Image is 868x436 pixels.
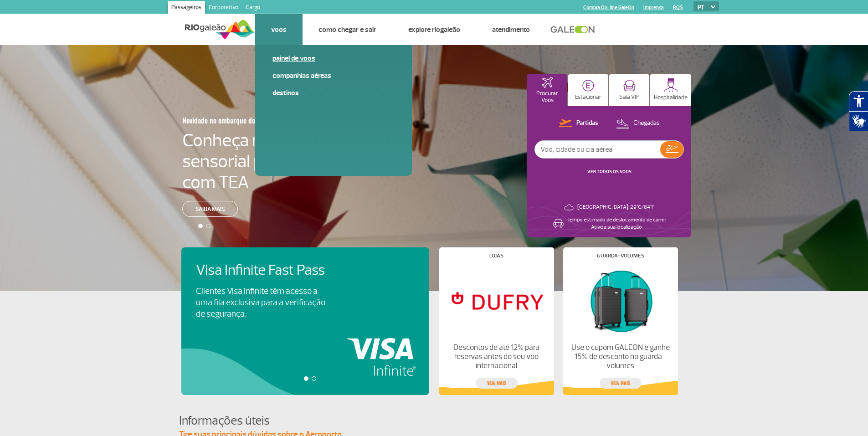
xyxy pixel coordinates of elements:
[527,74,567,106] button: Procurar Voos
[556,118,601,129] button: Partidas
[600,378,642,389] a: veja mais
[447,266,546,336] img: Lojas
[196,262,415,320] a: Visa Infinite Fast PassClientes Visa Infinite têm acesso a uma fila exclusiva para a verificação ...
[673,5,683,10] a: RQS
[318,25,376,34] a: Como chegar e sair
[587,169,632,174] a: VER TODOS OS VOOS
[585,168,634,175] button: VER TODOS OS VOOS
[182,201,238,217] a: Saiba mais
[272,71,395,81] a: Companhias Aéreas
[271,25,287,34] a: Voos
[583,5,634,10] a: Compra On-line GaleOn
[633,119,660,128] p: Chegadas
[849,111,868,131] button: Abrir tradutor de língua de sinais.
[542,77,553,88] img: airplaneHomeActive.svg
[623,80,636,92] img: vipRoom.svg
[182,111,334,130] h3: Novidade no embarque doméstico
[570,343,670,370] p: Use o cupom GALEON e ganhe 15% de desconto no guarda-volumes
[849,91,868,111] button: Abrir recursos assistivos.
[272,88,395,98] a: Destinos
[570,266,670,336] img: Guarda-volumes
[408,25,460,34] a: Explore RIOgaleão
[492,25,530,34] a: Atendimento
[577,204,654,211] p: [GEOGRAPHIC_DATA]: 29°C/84°F
[613,118,663,129] button: Chegadas
[205,1,242,15] a: Corporativo
[182,130,379,193] h4: Conheça nossa sala sensorial para passageiros com TEA
[179,412,689,429] h4: Informações úteis
[849,91,868,131] div: Plugin de acessibilidade da Hand Talk.
[582,80,594,92] img: carParkingHome.svg
[568,74,608,106] button: Estacionar
[664,78,678,92] img: hospitality.svg
[476,378,518,389] a: veja mais
[597,253,644,258] h4: Guarda-volumes
[576,119,598,128] p: Partidas
[196,262,341,279] h4: Visa Infinite Fast Pass
[532,90,563,104] p: Procurar Voos
[447,343,546,370] p: Descontos de até 12% para reservas antes do seu voo internacional
[567,216,666,231] p: Tempo estimado de deslocamento de carro: Ative a sua localização
[654,94,688,101] p: Hospitalidade
[272,53,395,63] a: Painel de voos
[489,253,503,258] h4: Lojas
[242,1,264,15] a: Cargo
[535,141,660,158] input: Voo, cidade ou cia aérea
[609,74,649,106] button: Sala VIP
[650,74,691,106] button: Hospitalidade
[168,1,205,15] a: Passageiros
[196,286,325,320] p: Clientes Visa Infinite têm acesso a uma fila exclusiva para a verificação de segurança.
[643,5,664,10] a: Imprensa
[619,94,640,101] p: Sala VIP
[575,94,601,101] p: Estacionar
